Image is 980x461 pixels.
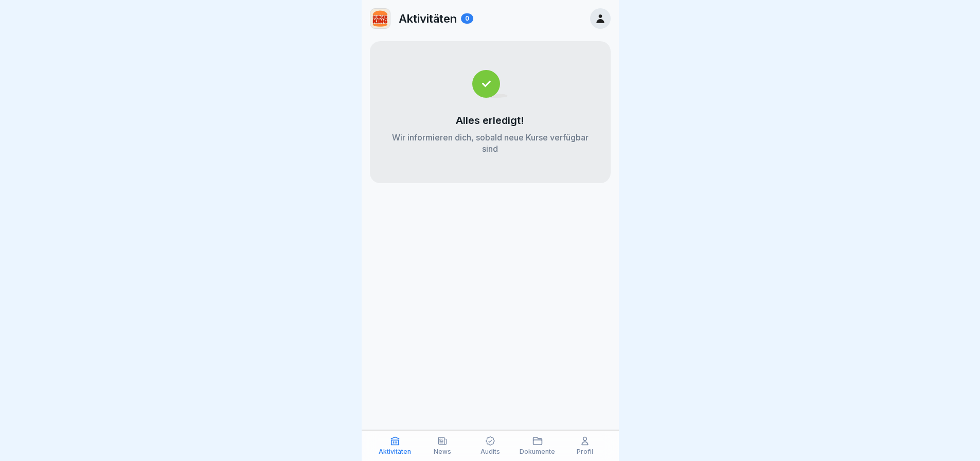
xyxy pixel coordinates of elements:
[434,448,451,455] p: News
[390,132,590,154] p: Wir informieren dich, sobald neue Kurse verfügbar sind
[480,448,500,455] p: Audits
[472,70,508,98] img: completed.svg
[379,448,411,455] p: Aktivitäten
[370,9,390,28] img: w2f18lwxr3adf3talrpwf6id.png
[577,448,593,455] p: Profil
[461,13,473,24] div: 0
[456,114,524,127] p: Alles erledigt!
[520,448,555,455] p: Dokumente
[399,12,457,25] p: Aktivitäten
